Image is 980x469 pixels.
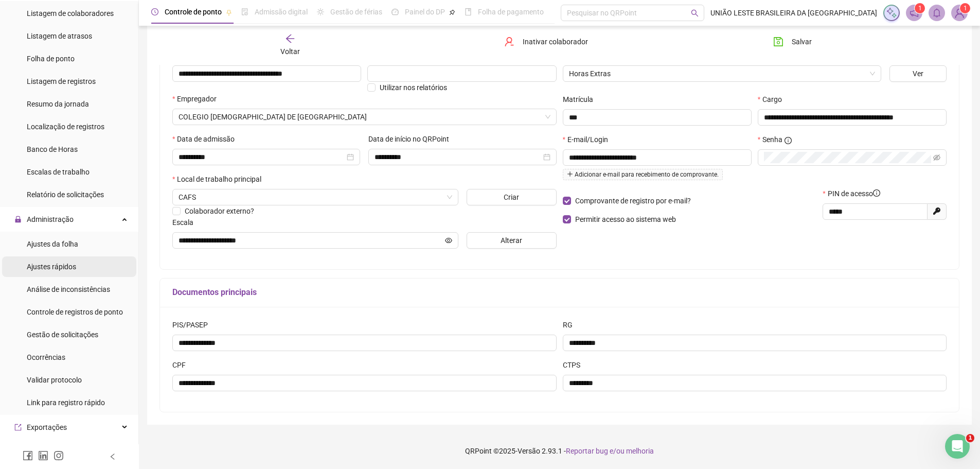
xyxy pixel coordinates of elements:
[172,173,268,185] label: Local de trabalho principal
[966,434,974,442] span: 1
[563,94,600,105] label: Matrícula
[27,353,65,361] span: Ocorrências
[563,359,587,371] label: CTPS
[27,145,78,153] span: Banco de Horas
[27,240,78,248] span: Ajustes da folha
[27,77,96,85] span: Listagem de registros
[910,8,919,18] span: notification
[952,5,967,21] img: 46995
[172,93,223,105] label: Empregador
[758,94,789,105] label: Cargo
[151,8,158,15] span: clock-circle
[567,171,573,177] span: plus
[889,65,947,82] button: Ver
[501,235,522,246] span: Alterar
[380,83,447,92] span: Utilizar nos relatórios
[932,8,941,18] span: bell
[945,434,970,459] iframe: Intercom live chat
[14,423,22,430] span: export
[467,189,557,205] button: Criar
[886,7,897,19] img: sparkle-icon.fc2bf0ac1784a2077858766a79e2daf3.svg
[27,423,67,431] span: Exportações
[280,47,300,56] span: Voltar
[918,5,922,12] span: 1
[478,8,544,16] span: Folha de pagamento
[27,331,98,339] span: Gestão de solicitações
[913,68,923,79] span: Ver
[785,137,792,144] span: info-circle
[563,169,723,180] span: Adicionar e-mail para recebimento de comprovante.
[109,453,116,460] span: left
[179,189,452,205] span: RUA FELINTO MARQUES DE CERQUEIRA, 952, CAPUCHINHOS
[54,450,64,461] span: instagram
[368,133,456,145] label: Data de início no QRPoint
[285,33,295,44] span: arrow-left
[575,197,691,205] span: Comprovante de registro por e-mail?
[172,133,241,145] label: Data de admissão
[226,9,232,15] span: pushpin
[23,450,33,461] span: facebook
[27,376,82,384] span: Validar protocolo
[27,285,110,293] span: Análise de inconsistências
[523,36,588,47] span: Inativar colaborador
[27,308,123,316] span: Controle de registros de ponto
[27,263,76,271] span: Ajustes rápidos
[504,37,514,47] span: user-delete
[165,8,222,16] span: Controle de ponto
[139,433,980,469] footer: QRPoint © 2025 - 2.93.1 -
[964,5,967,12] span: 1
[405,8,445,16] span: Painel do DP
[38,450,48,461] span: linkedin
[27,32,92,40] span: Listagem de atrasos
[27,398,105,407] span: Link para registro rápido
[172,319,215,331] label: PIS/PASEP
[27,123,104,131] span: Localização de registros
[933,154,940,161] span: eye-invisible
[563,319,579,331] label: RG
[465,8,472,15] span: book
[710,7,877,19] span: UNIÃO LESTE BRASILEIRA DA [GEOGRAPHIC_DATA]
[569,66,875,81] span: Horas Extras
[27,9,114,18] span: Listagem de colaboradores
[27,190,104,199] span: Relatório de solicitações
[873,189,880,197] span: info-circle
[241,8,248,15] span: file-done
[255,8,308,16] span: Admissão digital
[172,359,192,371] label: CPF
[762,134,782,145] span: Senha
[915,3,925,13] sup: 1
[563,134,615,145] label: E-mail/Login
[467,232,557,249] button: Alterar
[504,192,519,203] span: Criar
[828,188,880,199] span: PIN de acesso
[496,33,596,50] button: Inativar colaborador
[960,3,970,13] sup: Atualize o seu contato no menu Meus Dados
[27,168,90,176] span: Escalas de trabalho
[172,286,947,299] h5: Documentos principais
[179,109,550,125] span: INSTITUICAO ADVENTISTA N B EDUC ASSIST SOCIAL
[14,215,22,222] span: lock
[575,215,676,223] span: Permitir acesso ao sistema web
[792,36,812,47] span: Salvar
[773,37,783,47] span: save
[185,207,254,215] span: Colaborador externo?
[449,9,455,15] span: pushpin
[27,55,75,63] span: Folha de ponto
[391,8,399,15] span: dashboard
[27,100,89,108] span: Resumo da jornada
[330,8,382,16] span: Gestão de férias
[317,8,324,15] span: sun
[765,33,819,50] button: Salvar
[566,447,654,455] span: Reportar bug e/ou melhoria
[445,237,452,244] span: eye
[518,447,540,455] span: Versão
[27,215,74,223] span: Administração
[691,9,699,17] span: search
[172,217,200,228] label: Escala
